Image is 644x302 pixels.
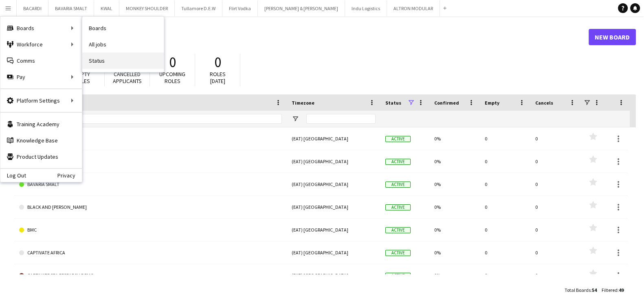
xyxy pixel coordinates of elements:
[385,273,411,279] span: Active
[214,53,221,71] span: 0
[530,196,581,218] div: 0
[429,173,480,195] div: 0%
[385,227,411,233] span: Active
[385,204,411,210] span: Active
[480,150,530,173] div: 0
[306,114,376,124] input: Timezone Filter Input
[345,0,387,16] button: Indu Logistics
[19,173,282,196] a: BAVARIA SMALT
[530,219,581,241] div: 0
[0,116,82,132] a: Training Academy
[0,20,82,36] div: Boards
[34,114,282,124] input: Board name Filter Input
[385,100,401,106] span: Status
[429,196,480,218] div: 0%
[429,150,480,173] div: 0%
[530,127,581,150] div: 0
[385,250,411,256] span: Active
[175,0,222,16] button: Tullamore D.E.W
[480,173,530,195] div: 0
[429,219,480,241] div: 0%
[159,70,185,85] span: Upcoming roles
[113,70,142,85] span: Cancelled applicants
[485,100,499,106] span: Empty
[14,31,589,43] h1: Boards
[19,127,282,150] a: ALTRON MODULAR
[258,0,345,16] button: [PERSON_NAME] & [PERSON_NAME]
[48,0,94,16] button: BAVARIA SMALT
[530,264,581,287] div: 0
[210,70,226,85] span: Roles [DATE]
[480,196,530,218] div: 0
[480,127,530,150] div: 0
[17,0,48,16] button: BACARDI
[480,219,530,241] div: 0
[19,241,282,264] a: CAPTIVATE AFRICA
[480,264,530,287] div: 0
[530,173,581,195] div: 0
[287,196,380,218] div: (EAT) [GEOGRAPHIC_DATA]
[602,282,624,298] div: :
[287,264,380,287] div: (EAT) [GEOGRAPHIC_DATA]
[19,264,282,287] a: CAPTIVATE SFA RESEARCH DEMO
[292,115,299,123] button: Open Filter Menu
[385,182,411,188] span: Active
[0,132,82,149] a: Knowledge Base
[0,53,82,69] a: Comms
[287,150,380,173] div: (EAT) [GEOGRAPHIC_DATA]
[19,150,282,173] a: BACARDI
[287,219,380,241] div: (EAT) [GEOGRAPHIC_DATA]
[292,100,314,106] span: Timezone
[19,219,282,241] a: BMC
[434,100,459,106] span: Confirmed
[592,287,597,293] span: 54
[82,36,164,53] a: All jobs
[0,172,26,179] a: Log Out
[565,287,591,293] span: Total Boards
[57,172,82,179] a: Privacy
[602,287,618,293] span: Filtered
[385,136,411,142] span: Active
[0,149,82,165] a: Product Updates
[530,241,581,264] div: 0
[429,127,480,150] div: 0%
[429,264,480,287] div: 0%
[0,69,82,85] div: Pay
[287,241,380,264] div: (EAT) [GEOGRAPHIC_DATA]
[385,159,411,165] span: Active
[0,36,82,53] div: Workforce
[169,53,176,71] span: 0
[387,0,440,16] button: ALTRON MODULAR
[535,100,553,106] span: Cancels
[429,241,480,264] div: 0%
[589,29,636,45] a: New Board
[530,150,581,173] div: 0
[222,0,258,16] button: Flirt Vodka
[619,287,624,293] span: 49
[287,173,380,195] div: (EAT) [GEOGRAPHIC_DATA]
[565,282,597,298] div: :
[19,196,282,219] a: BLACK AND [PERSON_NAME]
[480,241,530,264] div: 0
[119,0,175,16] button: MONKEY SHOULDER
[0,92,82,109] div: Platform Settings
[82,20,164,36] a: Boards
[82,53,164,69] a: Status
[94,0,119,16] button: KWAL
[287,127,380,150] div: (EAT) [GEOGRAPHIC_DATA]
